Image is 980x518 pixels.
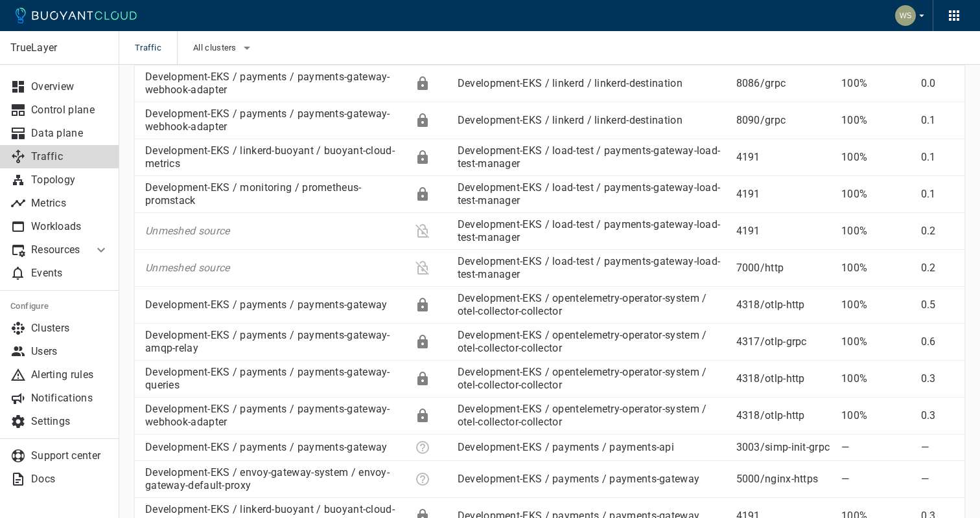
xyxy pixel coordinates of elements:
a: Development-EKS / opentelemetry-operator-system / otel-collector-collector [458,366,707,391]
p: — [921,473,954,486]
a: Development-EKS / payments / payments-gateway-webhook-adapter [145,107,390,133]
p: 4191 [736,151,831,164]
p: Settings [31,415,109,428]
p: Notifications [31,392,109,405]
p: 8086 / grpc [736,77,831,90]
p: Metrics [31,197,109,210]
p: 0.1 [921,114,954,127]
p: 7000 / http [736,262,831,275]
p: 100% [841,114,911,127]
p: Data plane [31,127,109,140]
a: Development-EKS / payments / payments-api [458,441,674,453]
p: Resources [31,243,83,256]
p: 100% [841,225,911,238]
p: 100% [841,409,911,422]
p: 100% [841,335,911,348]
p: Alerting rules [31,368,109,381]
p: Unmeshed source [145,225,404,238]
a: Development-EKS / opentelemetry-operator-system / otel-collector-collector [458,292,707,317]
p: 4318 / otlp-http [736,298,831,311]
a: Development-EKS / linkerd-buoyant / buoyant-cloud-metrics [145,144,395,170]
p: Topology [31,174,109,186]
a: Development-EKS / linkerd / linkerd-destination [458,77,682,89]
p: 0.1 [921,188,954,201]
a: Development-EKS / load-test / payments-gateway-load-test-manager [458,218,721,243]
p: Unmeshed source [145,262,404,275]
p: Traffic [31,150,109,163]
p: 4318 / otlp-http [736,409,831,422]
p: Clusters [31,322,109,335]
p: Overview [31,80,109,93]
p: Events [31,267,109,280]
p: 0.6 [921,335,954,348]
p: 100% [841,372,911,385]
p: 100% [841,298,911,311]
span: Traffic [135,31,177,65]
p: 0.2 [921,225,954,238]
p: 4191 [736,225,831,238]
p: — [921,441,954,454]
p: 4191 [736,188,831,201]
a: Development-EKS / payments / payments-gateway [145,298,388,311]
a: Development-EKS / payments / payments-gateway-queries [145,366,390,391]
p: 100% [841,151,911,164]
a: Development-EKS / payments / payments-gateway-webhook-adapter [145,403,390,428]
p: 100% [841,188,911,201]
button: All clusters [193,38,255,58]
p: 100% [841,77,911,90]
p: 8090 / grpc [736,114,831,127]
a: Development-EKS / load-test / payments-gateway-load-test-manager [458,255,721,280]
p: 3003 / simp-init-grpc [736,441,831,454]
p: Control plane [31,104,109,117]
p: Users [31,345,109,358]
p: 4317 / otlp-grpc [736,335,831,348]
img: Weichung Shaw [895,5,916,26]
p: 0.5 [921,298,954,311]
div: Unknown [415,440,430,455]
p: 0.0 [921,77,954,90]
a: Development-EKS / load-test / payments-gateway-load-test-manager [458,181,721,207]
a: Development-EKS / payments / payments-gateway-webhook-adapter [145,71,390,96]
a: Development-EKS / monitoring / prometheus-promstack [145,181,362,207]
a: Development-EKS / load-test / payments-gateway-load-test-manager [458,144,721,170]
p: — [841,441,911,454]
p: 0.3 [921,409,954,422]
div: Plaintext [415,260,430,276]
p: Workloads [31,220,109,233]
a: Development-EKS / opentelemetry-operator-system / otel-collector-collector [458,403,707,428]
a: Development-EKS / envoy-gateway-system / envoy-gateway-default-proxy [145,466,390,491]
a: Development-EKS / payments / payments-gateway-amqp-relay [145,329,390,354]
a: Development-EKS / opentelemetry-operator-system / otel-collector-collector [458,329,707,354]
p: 0.3 [921,372,954,385]
a: Development-EKS / payments / payments-gateway [458,473,700,485]
span: All clusters [193,43,239,53]
p: 100% [841,262,911,275]
a: Development-EKS / payments / payments-gateway [145,441,388,453]
p: 5000 / nginx-https [736,473,831,486]
p: Docs [31,473,109,486]
div: Unknown [415,471,430,487]
p: 4318 / otlp-http [736,372,831,385]
p: TrueLayer [10,41,108,54]
h5: Configure [10,301,109,311]
p: — [841,473,911,486]
p: Support center [31,449,109,462]
p: 0.2 [921,262,954,275]
a: Development-EKS / linkerd / linkerd-destination [458,114,682,126]
div: Plaintext [415,223,430,239]
p: 0.1 [921,151,954,164]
